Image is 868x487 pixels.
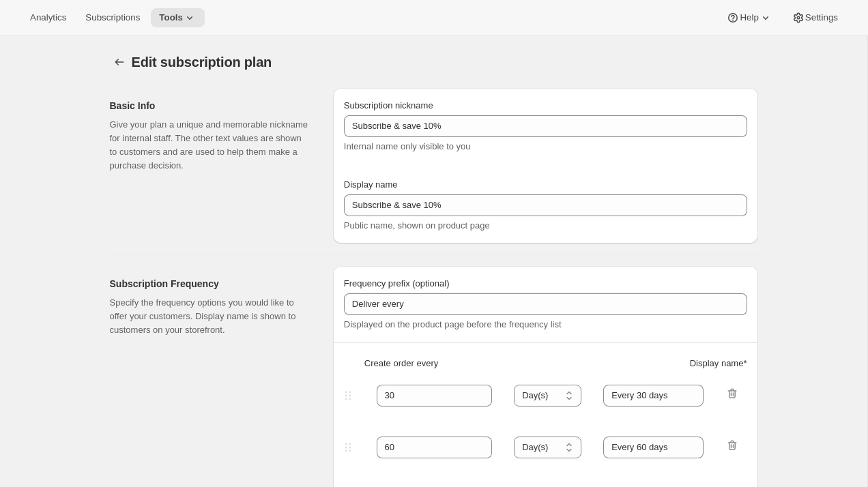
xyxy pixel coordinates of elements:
span: Edit subscription plan [132,55,272,70]
button: Help [718,8,780,27]
input: Deliver every [344,293,747,315]
input: Subscribe & Save [344,194,747,216]
p: Specify the frequency options you would like to offer your customers. Display name is shown to cu... [110,296,311,337]
p: Give your plan a unique and memorable nickname for internal staff. The other text values are show... [110,118,311,173]
button: Tools [151,8,205,27]
span: Help [740,12,758,23]
input: 1 month [603,385,704,407]
span: Create order every [364,357,438,370]
span: Analytics [30,12,66,23]
button: Analytics [22,8,74,27]
h2: Subscription Frequency [110,277,311,291]
button: Subscription plans [110,53,129,72]
span: Tools [159,12,183,23]
span: Display name [344,179,398,190]
input: Subscribe & Save [344,115,747,137]
span: Internal name only visible to you [344,141,471,151]
span: Subscription nickname [344,100,433,110]
input: 1 month [603,437,704,458]
h2: Basic Info [110,99,311,113]
span: Frequency prefix (optional) [344,278,450,289]
span: Displayed on the product page before the frequency list [344,319,562,329]
span: Display name * [690,357,747,370]
span: Subscriptions [85,12,140,23]
span: Public name, shown on product page [344,220,490,231]
span: Settings [805,12,838,23]
button: Settings [783,8,846,27]
button: Subscriptions [77,8,148,27]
